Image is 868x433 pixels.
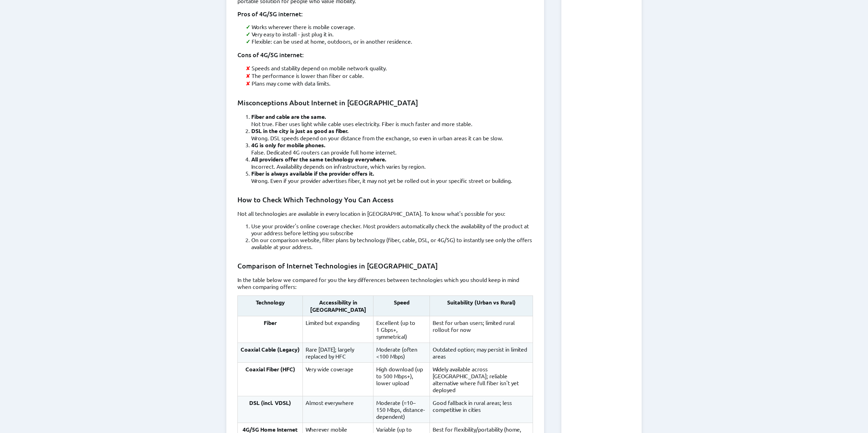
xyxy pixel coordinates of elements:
strong: DSL in the city is just as good as fiber. [251,127,349,134]
td: Best for urban users; limited rural rollout for now [430,316,533,343]
h3: Comparison of Internet Technologies in [GEOGRAPHIC_DATA] [237,261,533,271]
p: In the table below we compared for you the key differences between technologies which you should ... [237,276,533,290]
li: Speeds and stability depend on mobile network quality. [246,64,533,72]
p: Not true. Fiber uses light while cable uses electricity. Fiber is much faster and more stable. [251,120,533,127]
p: Wrong. Even if your provider advertises fiber, it may not yet be rolled out in your specific stre... [251,177,533,184]
strong: Fiber is always available if the provider offers it. [251,170,374,177]
td: Good fallback in rural areas; less competitive in cities [430,396,533,423]
td: Widely available across [GEOGRAPHIC_DATA]; reliable alternative where full fiber isn't yet deployed [430,363,533,396]
li: Works wherever there is mobile coverage. [246,23,533,30]
p: Incorrect. Availability depends on infrastructure, which varies by region. [251,163,533,170]
th: Technology [238,296,303,316]
th: Coaxial Fiber (HFC) [238,363,303,396]
td: High download (up to 500 Mbps+), lower upload [373,363,430,396]
p: False. Dedicated 4G routers can provide full home internet. [251,149,533,156]
h4: Pros of 4G/5G internet: [237,10,533,18]
strong: All providers offer the same technology everywhere. [251,156,387,163]
strong: Fiber and cable are the same. [251,113,326,120]
p: Wrong. DSL speeds depend on your distance from the exchange, so even in urban areas it can be slow. [251,134,533,141]
h3: How to Check Which Technology You Can Access [237,195,533,204]
th: Coaxial Cable (Legacy) [238,343,303,363]
td: Excellent (up to 1 Gbps+, symmetrical) [373,316,430,343]
td: Limited but expanding [303,316,373,343]
li: Use your provider's online coverage checker. Most providers automatically check the availability ... [251,222,533,236]
li: Plans may come with data limits. [246,79,533,87]
li: Flexible: can be used at home, outdoors, or in another residence. [246,38,533,45]
th: Speed [373,296,430,316]
h3: Misconceptions About Internet in [GEOGRAPHIC_DATA] [237,98,533,107]
td: Almost everywhere [303,396,373,423]
h4: Cons of 4G/5G internet: [237,51,533,59]
th: DSL (incl. VDSL) [238,396,303,423]
li: The performance is lower than fiber or cable. [246,72,533,79]
td: Very wide coverage [303,363,373,396]
td: Outdated option; may persist in limited areas [430,343,533,363]
td: Moderate (≈10–150 Mbps, distance-dependent) [373,396,430,423]
td: Moderate (often <100 Mbps) [373,343,430,363]
strong: 4G is only for mobile phones. [251,141,326,149]
li: Very easy to install - just plug it in. [246,30,533,38]
td: Rare [DATE]; largely replaced by HFC [303,343,373,363]
p: Not all technologies are available in every location in [GEOGRAPHIC_DATA]. To know what's possibl... [237,210,533,217]
th: Fiber [238,316,303,343]
th: Accessibility in [GEOGRAPHIC_DATA] [303,296,373,316]
li: On our comparison website, filter plans by technology (fiber, cable, DSL, or 4G/5G) to instantly ... [251,236,533,250]
th: Suitability (Urban vs Rural) [430,296,533,316]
